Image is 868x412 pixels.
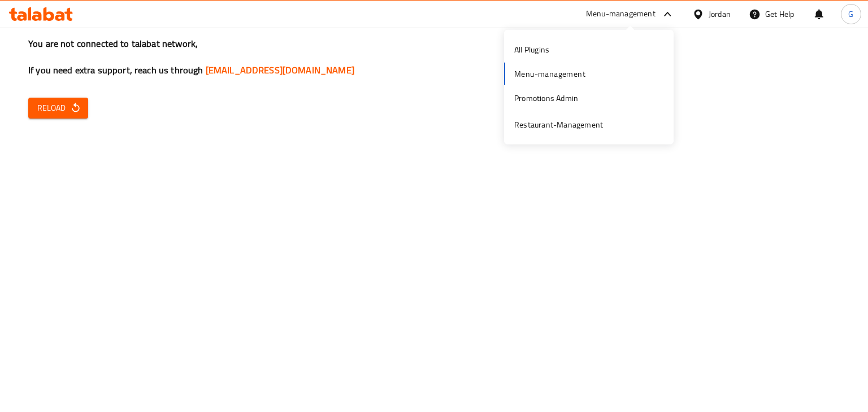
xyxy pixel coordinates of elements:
h3: You are not connected to talabat network, If you need extra support, reach us through [28,37,840,77]
button: Reload [28,98,88,119]
div: All Plugins [514,43,549,56]
div: Restaurant-Management [514,119,603,131]
div: Menu-management [586,7,656,21]
span: G [848,8,853,20]
div: Jordan [709,8,731,20]
div: Promotions Admin [514,92,578,104]
a: [EMAIL_ADDRESS][DOMAIN_NAME] [206,62,354,78]
span: Reload [37,101,79,115]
